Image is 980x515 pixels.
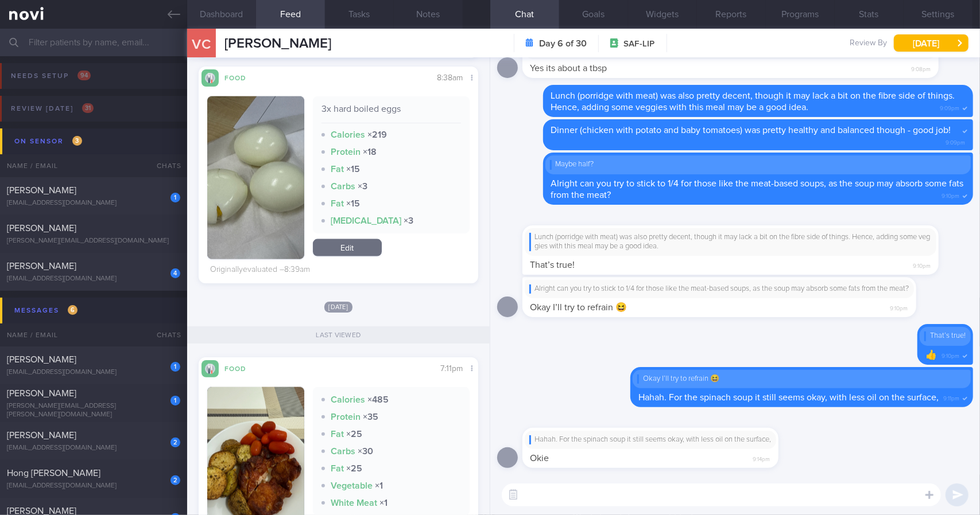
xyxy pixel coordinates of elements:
[7,186,76,195] span: [PERSON_NAME]
[375,481,383,490] strong: × 1
[324,302,353,313] span: [DATE]
[7,482,180,490] div: [EMAIL_ADDRESS][DOMAIN_NAME]
[551,126,951,135] span: Dinner (chicken with potato and baby tomatoes) was pretty healthy and balanced though - good job!
[72,136,82,146] span: 3
[551,179,964,200] span: Alright can you try to stick to 1/4 for those like the meat-based soups, as the soup may absorb s...
[68,305,78,315] span: 6
[141,323,187,346] div: Chats
[224,37,331,50] span: [PERSON_NAME]
[530,64,607,73] span: Yes its about a tbsp
[219,72,265,82] div: Food
[331,481,373,490] strong: Vegetable
[7,444,180,452] div: [EMAIL_ADDRESS][DOMAIN_NAME]
[441,365,463,373] span: 7:11pm
[171,475,180,485] div: 2
[187,326,490,344] div: Last viewed
[313,239,382,256] a: Edit
[331,430,344,439] strong: Fat
[911,63,931,73] span: 9:08pm
[7,262,76,271] span: [PERSON_NAME]
[530,454,549,463] span: Okie
[942,189,959,200] span: 9:10pm
[7,368,180,377] div: [EMAIL_ADDRESS][DOMAIN_NAME]
[924,331,966,341] div: That’s true!
[7,469,100,478] span: Hong [PERSON_NAME]
[894,34,969,52] button: [DATE]
[180,22,223,66] div: VC
[637,374,966,384] div: Okay I’ll try to refrain 😆
[346,199,360,208] strong: × 15
[210,265,310,275] div: Originally evaluated – 8:39am
[82,103,94,113] span: 31
[331,464,344,473] strong: Fat
[331,165,344,174] strong: Fat
[331,130,365,139] strong: Calories
[367,395,389,404] strong: × 485
[8,68,94,84] div: Needs setup
[331,147,361,157] strong: Protein
[529,284,909,294] div: Alright can you try to stick to 1/4 for those like the meat-based soups, as the soup may absorb s...
[850,38,887,49] span: Review By
[219,363,265,373] div: Food
[11,303,80,318] div: Messages
[358,447,373,456] strong: × 30
[331,447,355,456] strong: Carbs
[550,160,966,169] div: Maybe half?
[171,193,180,202] div: 1
[530,260,575,270] span: That’s true!
[7,402,180,419] div: [PERSON_NAME][EMAIL_ADDRESS][PERSON_NAME][DOMAIN_NAME]
[7,389,76,398] span: [PERSON_NAME]
[623,38,654,50] span: SAF-LIP
[7,275,180,283] div: [EMAIL_ADDRESS][DOMAIN_NAME]
[171,396,180,405] div: 1
[331,498,377,508] strong: White Meat
[367,130,387,139] strong: × 219
[358,182,367,191] strong: × 3
[363,412,378,422] strong: × 35
[331,395,365,404] strong: Calories
[363,147,377,157] strong: × 18
[404,216,413,225] strong: × 3
[539,38,587,49] strong: Day 6 of 30
[8,101,96,116] div: Review [DATE]
[379,498,388,508] strong: × 1
[7,431,76,440] span: [PERSON_NAME]
[171,268,180,278] div: 4
[171,362,180,372] div: 1
[321,103,461,123] div: 3x hard boiled eggs
[530,303,627,312] span: Okay I’ll try to refrain 😆
[551,91,955,112] span: Lunch (porridge with meat) was also pretty decent, though it may lack a bit on the fibre side of ...
[946,136,965,147] span: 9:09pm
[331,199,344,208] strong: Fat
[753,452,770,463] span: 9:14pm
[7,224,76,233] span: [PERSON_NAME]
[7,199,180,208] div: [EMAIL_ADDRESS][DOMAIN_NAME]
[925,350,937,360] span: 👍
[529,435,772,444] div: Hahah. For the spinach soup it still seems okay, with less oil on the surface,
[207,96,304,259] img: 3x hard boiled eggs
[331,412,361,422] strong: Protein
[331,182,355,191] strong: Carbs
[942,349,959,360] span: 9:10pm
[11,134,85,149] div: On sensor
[331,216,401,225] strong: [MEDICAL_DATA]
[940,102,959,112] span: 9:09pm
[171,438,180,447] div: 2
[437,74,463,82] span: 8:38am
[943,392,959,403] span: 9:11pm
[7,237,180,245] div: [PERSON_NAME][EMAIL_ADDRESS][DOMAIN_NAME]
[913,259,931,270] span: 9:10pm
[346,430,362,439] strong: × 25
[141,154,187,177] div: Chats
[529,233,932,252] div: Lunch (porridge with meat) was also pretty decent, though it may lack a bit on the fibre side of ...
[7,355,76,364] span: [PERSON_NAME]
[78,71,91,80] span: 94
[346,464,362,473] strong: × 25
[890,302,908,313] span: 9:10pm
[346,165,360,174] strong: × 15
[638,393,939,402] span: Hahah. For the spinach soup it still seems okay, with less oil on the surface,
